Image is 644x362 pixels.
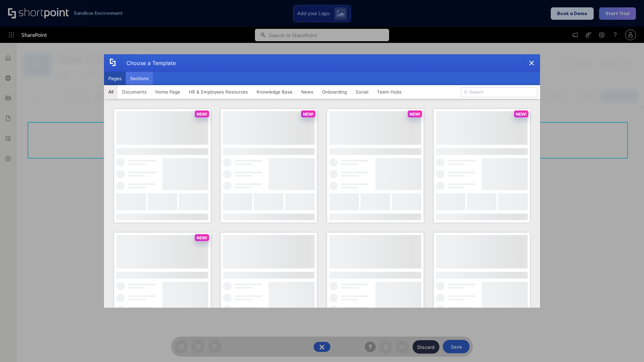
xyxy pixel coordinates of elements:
[197,112,207,117] p: NEW!
[197,235,207,240] p: NEW!
[184,85,252,99] button: HR & Employees Resources
[461,87,537,97] input: Search
[610,330,644,362] iframe: Chat Widget
[318,85,351,99] button: Onboarding
[151,85,184,99] button: Home Page
[351,85,373,99] button: Social
[104,54,540,308] div: template selector
[516,112,527,117] p: NEW!
[104,72,126,85] button: Pages
[126,72,153,85] button: Sections
[104,85,118,99] button: All
[373,85,406,99] button: Team Hubs
[252,85,297,99] button: Knowledge Base
[121,55,176,71] div: Choose a Template
[118,85,151,99] button: Documents
[297,85,318,99] button: News
[303,112,314,117] p: NEW!
[410,112,420,117] p: NEW!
